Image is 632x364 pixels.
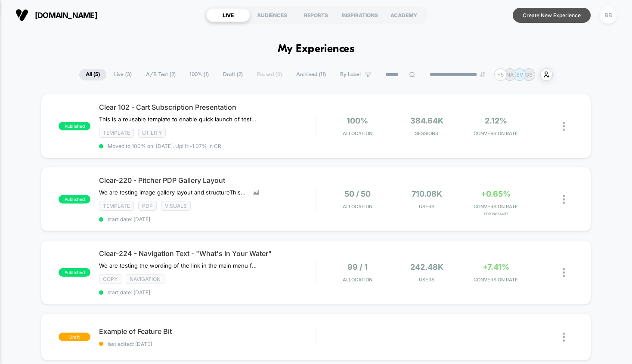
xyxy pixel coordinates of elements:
span: Users [394,204,459,210]
span: Allocation [343,277,372,283]
span: published [59,268,90,277]
button: Create New Experience [513,8,591,23]
div: REPORTS [294,8,338,22]
span: CONVERSION RATE [463,204,528,210]
span: +7.41% [483,262,509,271]
span: CONVERSION RATE [463,130,528,136]
span: Utility [138,128,166,138]
span: We are testing the wording of the link in the main menu for both mobile and desktop.This Jira tic... [99,262,259,269]
span: All ( 5 ) [79,69,106,80]
img: end [480,72,485,77]
span: published [59,195,90,204]
span: This is a reusable template to enable quick launch of tests that are built in the codebase instea... [99,116,259,123]
span: start date: [DATE] [99,216,316,222]
span: 242.48k [410,262,443,271]
img: close [563,268,565,277]
span: 50 / 50 [344,189,371,198]
div: LIVE [206,8,250,22]
span: last edited: [DATE] [99,341,316,347]
p: NA [506,71,514,78]
span: Clear 102 - Cart Subscription Presentation [99,103,316,111]
img: close [563,333,565,342]
p: SV [516,71,523,78]
span: A/B Test ( 2 ) [139,69,182,80]
div: INSPIRATIONS [338,8,382,22]
div: AUDIENCES [250,8,294,22]
span: copy [99,274,121,284]
span: Moved to 100% on: [DATE] . Uplift: -1.07% in CR [108,143,221,149]
span: 99 / 1 [347,262,368,271]
span: draft [59,333,90,341]
span: By Label [340,71,361,78]
div: + 5 [494,68,507,81]
span: Visuals [161,201,191,211]
span: [DOMAIN_NAME] [35,11,97,20]
span: PDP [138,201,157,211]
span: We are testing image gallery layout and structureThis Jira ticket: [URL][DOMAIN_NAME] are testing... [99,189,246,196]
span: Sessions [394,130,459,136]
h1: My Experiences [278,43,355,56]
span: Template [99,128,134,138]
span: 710.08k [412,189,442,198]
span: Clear-224 - Navigation Text - "What's In Your Water" [99,249,316,258]
span: 100% [347,116,368,125]
p: GS [525,71,533,78]
span: Allocation [343,204,372,210]
span: 2.12% [485,116,507,125]
span: 384.64k [410,116,443,125]
img: close [563,122,565,131]
span: for Variant1 [463,212,528,216]
div: BB [600,7,617,24]
span: CONVERSION RATE [463,277,528,283]
span: start date: [DATE] [99,289,316,296]
span: Navigation [126,274,164,284]
span: 100% ( 1 ) [183,69,215,80]
span: Live ( 3 ) [108,69,138,80]
span: Users [394,277,459,283]
span: +0.65% [481,189,511,198]
span: Archived ( 11 ) [290,69,332,80]
div: ACADEMY [382,8,426,22]
img: Visually logo [15,9,28,22]
span: Allocation [343,130,372,136]
button: BB [597,6,619,24]
span: Template [99,201,134,211]
span: published [59,122,90,130]
span: Draft ( 2 ) [217,69,249,80]
img: close [563,195,565,204]
span: Clear-220 - Pitcher PDP Gallery Layout [99,176,316,185]
span: Example of Feature Bit [99,327,316,336]
button: [DOMAIN_NAME] [13,8,100,22]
